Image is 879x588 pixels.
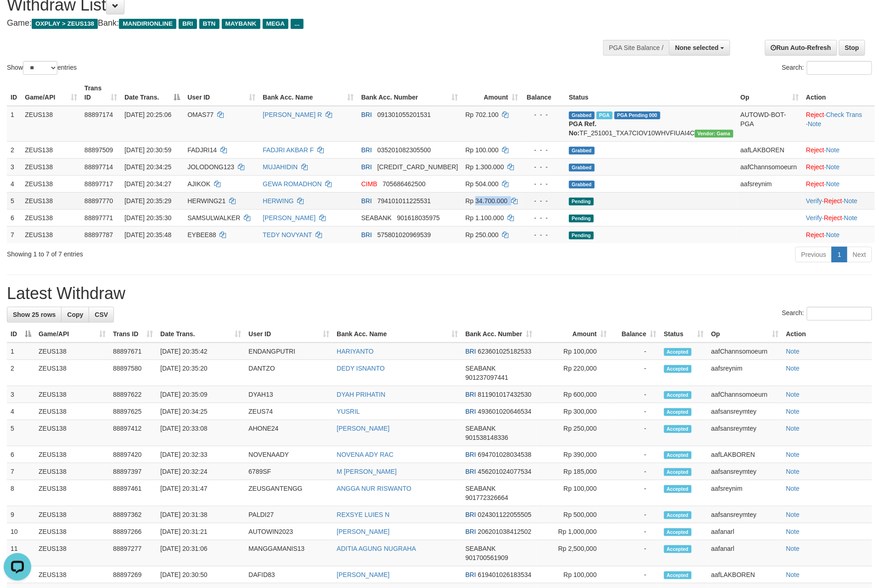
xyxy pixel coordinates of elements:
[337,348,373,355] a: HARIYANTO
[245,463,333,480] td: 6789SF
[337,391,385,398] a: DYAH PRIHATIN
[708,523,783,540] td: aafanarl
[245,523,333,540] td: AUTOWIN2023
[291,19,303,29] span: ...
[35,343,109,360] td: ZEUS138
[187,180,210,188] span: AJIKOK
[611,360,660,386] td: -
[157,463,245,480] td: [DATE] 20:32:24
[675,44,719,51] span: None selected
[826,163,840,171] a: Note
[786,348,800,355] a: Note
[109,343,157,360] td: 88897671
[478,511,532,518] span: Copy 024301122055505 to clipboard
[124,180,171,188] span: [DATE] 20:34:27
[462,80,522,106] th: Amount: activate to sort column ascending
[708,506,783,523] td: aafsansreymtey
[157,360,245,386] td: [DATE] 20:35:20
[263,111,322,118] a: [PERSON_NAME] R
[337,365,385,372] a: DEDY ISNANTO
[124,111,171,118] span: [DATE] 20:25:06
[35,420,109,446] td: ZEUS138
[782,61,872,75] label: Search:
[7,386,35,403] td: 3
[664,391,692,399] span: Accepted
[526,230,562,239] div: - - -
[157,480,245,506] td: [DATE] 20:31:47
[465,485,496,492] span: SEABANK
[569,181,595,189] span: Grabbed
[35,446,109,463] td: ZEUS138
[7,106,21,142] td: 1
[847,247,872,262] a: Next
[263,180,322,188] a: GEWA ROMADHON
[611,326,660,343] th: Balance: activate to sort column ascending
[245,403,333,420] td: ZEUS74
[826,111,862,118] a: Check Trans
[361,111,372,118] span: BRI
[462,326,536,343] th: Bank Acc. Number: activate to sort column ascending
[397,214,439,222] span: Copy 901618035975 to clipboard
[786,528,800,535] a: Note
[361,197,372,205] span: BRI
[35,480,109,506] td: ZEUS138
[466,231,499,239] span: Rp 250.000
[109,446,157,463] td: 88897420
[611,403,660,420] td: -
[4,4,31,31] button: Open LiveChat chat widget
[121,80,184,106] th: Date Trans.: activate to sort column descending
[786,425,800,432] a: Note
[337,451,393,458] a: NOVENA ADY RAC
[109,506,157,523] td: 88897362
[536,506,611,523] td: Rp 500,000
[337,425,389,432] a: [PERSON_NAME]
[465,434,508,441] span: Copy 901538148336 to clipboard
[157,446,245,463] td: [DATE] 20:32:33
[157,420,245,446] td: [DATE] 20:33:08
[21,106,81,142] td: ZEUS138
[786,485,800,492] a: Note
[7,284,872,303] h1: Latest Withdraw
[783,326,872,343] th: Action
[708,386,783,403] td: aafChannsomoeurn
[109,360,157,386] td: 88897580
[708,446,783,463] td: aafLAKBOREN
[708,403,783,420] td: aafsansreymtey
[35,403,109,420] td: ZEUS138
[536,326,611,343] th: Amount: activate to sort column ascending
[263,163,298,171] a: MUJAHIDIN
[844,214,858,222] a: Note
[465,408,476,415] span: BRI
[85,231,113,239] span: 88897787
[708,360,783,386] td: aafsreynim
[7,506,35,523] td: 9
[245,386,333,403] td: DYAH13
[35,386,109,403] td: ZEUS138
[35,326,109,343] th: Game/API: activate to sort column ascending
[7,61,77,75] label: Show entries
[109,326,157,343] th: Trans ID: activate to sort column ascending
[786,545,800,552] a: Note
[7,209,21,226] td: 6
[569,232,594,239] span: Pending
[826,180,840,188] a: Note
[569,164,595,172] span: Grabbed
[466,146,499,154] span: Rp 100.000
[806,197,822,205] a: Verify
[708,463,783,480] td: aafsansreymtey
[7,175,21,192] td: 4
[806,163,824,171] a: Reject
[611,420,660,446] td: -
[7,420,35,446] td: 5
[7,326,35,343] th: ID: activate to sort column descending
[109,480,157,506] td: 88897461
[611,523,660,540] td: -
[806,111,824,118] a: Reject
[614,111,660,119] span: PGA Pending
[337,485,411,492] a: ANGGA NUR RISWANTO
[85,214,113,222] span: 88897771
[378,231,431,239] span: Copy 575801020969539 to clipboard
[465,494,508,501] span: Copy 901772326664 to clipboard
[664,425,692,433] span: Accepted
[737,80,803,106] th: Op: activate to sort column ascending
